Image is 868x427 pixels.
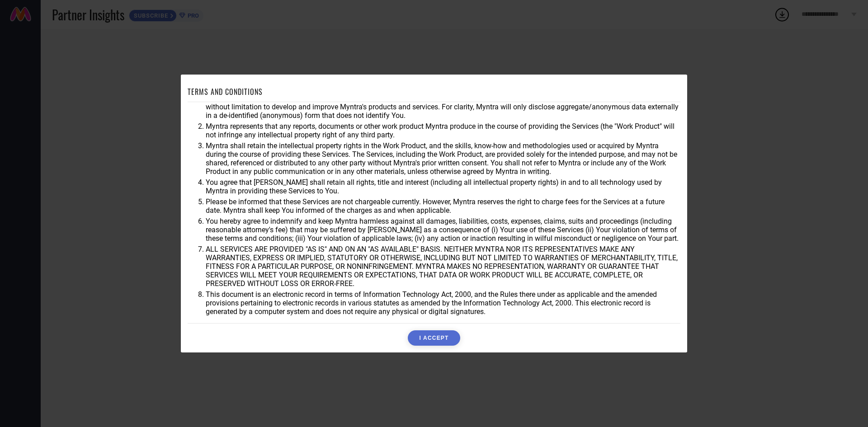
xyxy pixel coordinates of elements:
li: Myntra shall retain the intellectual property rights in the Work Product, and the skills, know-ho... [206,141,680,176]
li: Please be informed that these Services are not chargeable currently. However, Myntra reserves the... [206,197,680,215]
li: You agree that Myntra may use aggregate and anonymized data for any business purpose during or af... [206,94,680,120]
li: You hereby agree to indemnify and keep Myntra harmless against all damages, liabilities, costs, e... [206,217,680,243]
button: I ACCEPT [408,330,460,346]
li: ALL SERVICES ARE PROVIDED "AS IS" AND ON AN "AS AVAILABLE" BASIS. NEITHER MYNTRA NOR ITS REPRESEN... [206,245,680,288]
li: You agree that [PERSON_NAME] shall retain all rights, title and interest (including all intellect... [206,178,680,195]
li: This document is an electronic record in terms of Information Technology Act, 2000, and the Rules... [206,290,680,316]
li: Myntra represents that any reports, documents or other work product Myntra produce in the course ... [206,122,680,139]
h1: TERMS AND CONDITIONS [188,86,263,97]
